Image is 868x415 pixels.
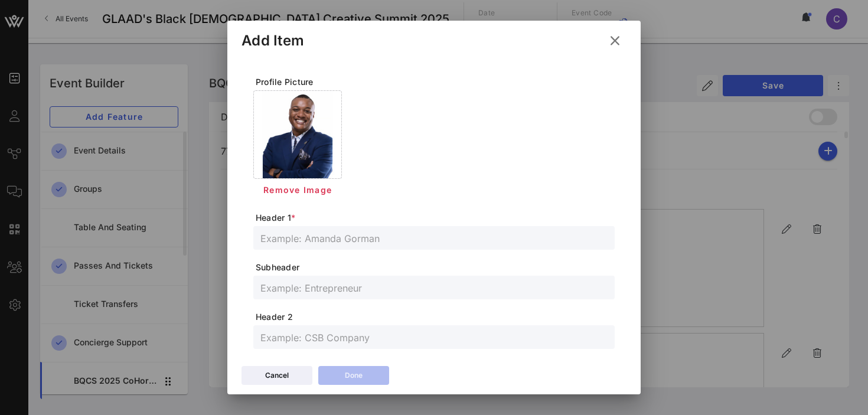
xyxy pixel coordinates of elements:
div: Cancel [265,370,289,381]
span: Subheader [256,262,615,273]
input: Example: Entrepreneur [260,280,608,295]
div: Add Item [242,32,304,50]
button: Remove Image [253,179,341,200]
span: Profile Picture [256,76,615,88]
span: Header 2 [256,311,615,323]
div: Done [345,370,363,381]
span: Header 1 [256,212,615,224]
button: Cancel [242,366,312,385]
input: Example: CSB Company [260,329,608,345]
button: Done [318,366,389,385]
span: Remove Image [263,185,332,195]
input: Example: Amanda Gorman [260,230,608,246]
